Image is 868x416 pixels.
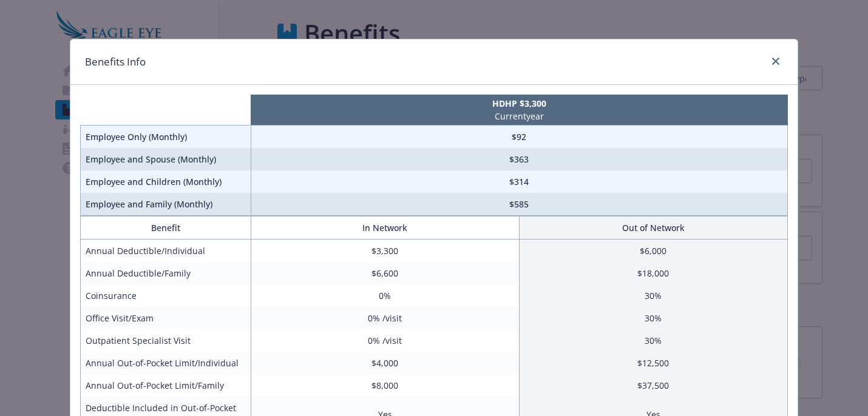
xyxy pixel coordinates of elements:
[253,97,785,110] p: HDHP $3,300
[85,54,146,70] h1: Benefits Info
[251,193,787,216] td: $585
[768,54,783,69] a: close
[81,284,251,307] td: Coinsurance
[251,148,787,170] td: $363
[251,216,519,240] th: In Network
[253,110,785,122] p: Current year
[81,193,251,216] td: Employee and Family (Monthly)
[519,240,787,263] td: $6,000
[81,374,251,397] td: Annual Out-of-Pocket Limit/Family
[81,95,251,126] th: intentionally left blank
[519,216,787,240] th: Out of Network
[251,240,519,263] td: $3,300
[81,240,251,263] td: Annual Deductible/Individual
[519,352,787,374] td: $12,500
[81,307,251,329] td: Office Visit/Exam
[519,307,787,329] td: 30%
[251,170,787,193] td: $314
[81,148,251,170] td: Employee and Spouse (Monthly)
[81,329,251,352] td: Outpatient Specialist Visit
[251,374,519,397] td: $8,000
[81,126,251,149] td: Employee Only (Monthly)
[251,352,519,374] td: $4,000
[519,329,787,352] td: 30%
[81,216,251,240] th: Benefit
[81,352,251,374] td: Annual Out-of-Pocket Limit/Individual
[519,284,787,307] td: 30%
[251,284,519,307] td: 0%
[81,262,251,284] td: Annual Deductible/Family
[519,262,787,284] td: $18,000
[519,374,787,397] td: $37,500
[81,170,251,193] td: Employee and Children (Monthly)
[251,307,519,329] td: 0% /visit
[251,126,787,149] td: $92
[251,329,519,352] td: 0% /visit
[251,262,519,284] td: $6,600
